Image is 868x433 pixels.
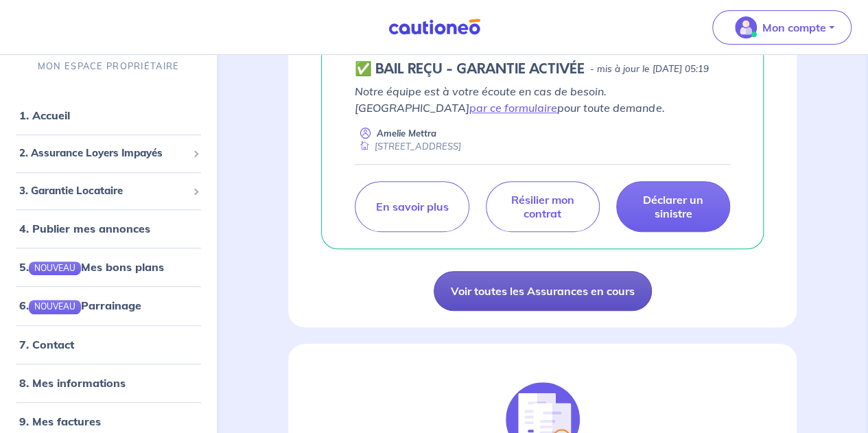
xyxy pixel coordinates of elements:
[19,260,164,274] a: 5.NOUVEAUMes bons plans
[5,331,211,358] div: 7. Contact
[590,62,708,76] p: - mis à jour le [DATE] 05:19
[19,222,150,235] a: 4. Publier mes annonces
[712,10,852,45] button: illu_account_valid_menu.svgMon compte
[633,193,713,220] p: Déclarer un sinistre
[19,338,74,351] a: 7. Contact
[486,181,600,232] a: Résilier mon contrat
[38,60,179,73] p: MON ESPACE PROPRIÉTAIRE
[375,200,448,213] p: En savoir plus
[355,61,585,78] h5: ✅ BAIL REÇU - GARANTIE ACTIVÉE
[5,369,211,397] div: 8. Mes informations
[5,253,211,281] div: 5.NOUVEAUMes bons plans
[383,19,486,36] img: Cautioneo
[762,19,826,36] p: Mon compte
[5,292,211,319] div: 6.NOUVEAUParrainage
[355,61,730,78] div: state: CONTRACT-VALIDATED, Context: ,MAYBE-CERTIFICATE,,LESSOR-DOCUMENTS,IS-ODEALIM
[5,178,211,204] div: 3. Garantie Locataire
[5,102,211,129] div: 1. Accueil
[355,181,469,232] a: En savoir plus
[19,299,141,312] a: 6.NOUVEAUParrainage
[19,414,101,428] a: 9. Mes factures
[735,16,757,38] img: illu_account_valid_menu.svg
[616,181,730,232] a: Déclarer un sinistre
[377,127,436,140] p: Amelie Mettra
[19,376,126,390] a: 8. Mes informations
[469,101,557,115] a: par ce formulaire
[19,145,187,161] span: 2. Assurance Loyers Impayés
[503,193,583,220] p: Résilier mon contrat
[434,271,652,311] a: Voir toutes les Assurances en cours
[19,108,70,122] a: 1. Accueil
[19,183,187,199] span: 3. Garantie Locataire
[355,140,461,153] div: [STREET_ADDRESS]
[5,215,211,242] div: 4. Publier mes annonces
[5,140,211,167] div: 2. Assurance Loyers Impayés
[355,83,730,116] p: Notre équipe est à votre écoute en cas de besoin. [GEOGRAPHIC_DATA] pour toute demande.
